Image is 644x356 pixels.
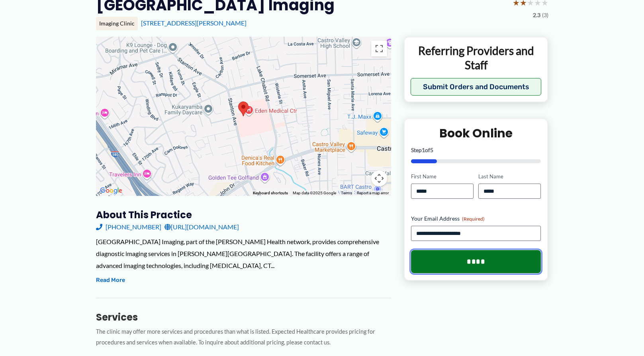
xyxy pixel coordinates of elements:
[253,190,288,196] button: Keyboard shortcuts
[96,327,391,348] p: The clinic may offer more services and procedures than what is listed. Expected Healthcare provid...
[411,173,474,180] label: First Name
[411,147,541,153] p: Step of
[341,191,352,195] a: Terms (opens in new tab)
[96,311,391,323] h3: Services
[422,147,425,153] span: 1
[411,215,541,223] label: Your Email Address
[411,78,542,96] button: Submit Orders and Documents
[96,17,138,30] div: Imaging Clinic
[96,276,125,285] button: Read More
[96,221,161,233] a: [PHONE_NUMBER]
[96,209,391,221] h3: About this practice
[411,125,541,141] h2: Book Online
[430,147,433,153] span: 5
[98,186,124,196] img: Google
[533,10,540,20] span: 2.3
[96,236,391,271] div: [GEOGRAPHIC_DATA] Imaging, part of the [PERSON_NAME] Health network, provides comprehensive diagn...
[542,10,548,20] span: (3)
[371,170,387,186] button: Map camera controls
[98,186,124,196] a: Open this area in Google Maps (opens a new window)
[141,19,247,27] a: [STREET_ADDRESS][PERSON_NAME]
[371,41,387,57] button: Toggle fullscreen view
[478,173,541,180] label: Last Name
[462,216,485,222] span: (Required)
[357,191,389,195] a: Report a map error
[164,221,239,233] a: [URL][DOMAIN_NAME]
[293,191,336,195] span: Map data ©2025 Google
[411,43,542,72] p: Referring Providers and Staff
